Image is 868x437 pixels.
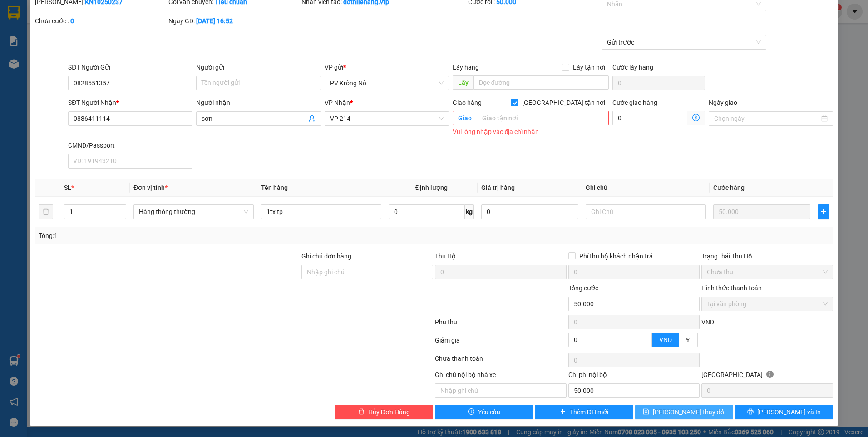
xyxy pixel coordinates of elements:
span: VND [659,336,672,343]
strong: CÔNG TY TNHH [GEOGRAPHIC_DATA] 214 QL13 - P.26 - Q.BÌNH THẠNH - TP HCM 1900888606 [24,15,74,49]
span: plus [818,208,829,215]
span: Tại văn phòng [707,297,828,311]
span: Lấy tận nơi [569,62,609,72]
span: SL [64,184,71,191]
span: Lấy [453,75,473,90]
span: % [686,336,690,343]
span: [GEOGRAPHIC_DATA] tận nơi [518,98,609,108]
span: user-add [308,115,316,122]
span: Chưa thu [707,265,828,279]
label: Ghi chú đơn hàng [301,253,351,260]
button: deleteHủy Đơn Hàng [335,405,433,419]
span: Gửi trước [607,35,761,49]
span: exclamation-circle [468,408,474,416]
label: Cước giao hàng [612,99,657,106]
label: Ngày giao [709,99,737,106]
button: save[PERSON_NAME] thay đổi [635,405,733,419]
button: exclamation-circleYêu cầu [435,405,533,419]
span: Giao [453,111,477,125]
div: SĐT Người Gửi [68,62,192,72]
div: Ngày GD: [168,16,300,26]
div: CMND/Passport [68,140,192,150]
b: [DATE] 16:52 [196,17,233,25]
button: plusThêm ĐH mới [535,405,633,419]
span: Giá trị hàng [481,184,515,191]
span: Yêu cầu [478,407,500,417]
span: PV Krông Nô [330,76,444,90]
input: VD: Bàn, Ghế [261,204,381,219]
div: [GEOGRAPHIC_DATA] [701,370,833,383]
button: printer[PERSON_NAME] và In [735,405,833,419]
span: [PERSON_NAME] thay đổi [653,407,725,417]
input: Cước lấy hàng [612,76,705,90]
span: Thu Hộ [435,253,456,260]
input: Ghi chú đơn hàng [301,265,433,279]
span: plus [560,408,566,416]
span: [PERSON_NAME] và In [757,407,821,417]
span: VP 214 [330,112,444,125]
span: VP 214 [91,66,106,71]
span: Phí thu hộ khách nhận trả [576,251,656,261]
div: Tổng: 1 [39,231,335,241]
div: Chưa thanh toán [434,353,567,369]
img: logo [9,20,21,43]
b: 0 [70,17,74,25]
label: Hình thức thanh toán [701,284,762,292]
input: Dọc đường [473,75,609,90]
span: VP Nhận [325,99,350,106]
input: Giao tận nơi [477,111,609,125]
div: Phụ thu [434,317,567,333]
div: VP gửi [325,62,449,72]
span: KN10250237 [91,34,128,41]
div: Trạng thái Thu Hộ [701,251,833,261]
strong: BIÊN NHẬN GỬI HÀNG HOÁ [31,55,105,61]
span: Nơi nhận: [69,63,84,76]
span: kg [465,204,474,219]
div: Người nhận [196,98,321,108]
span: Hủy Đơn Hàng [368,407,410,417]
label: Cước lấy hàng [612,64,653,71]
span: Thêm ĐH mới [570,407,608,417]
button: delete [39,204,53,219]
span: Tên hàng [261,184,288,191]
span: Hàng thông thường [139,205,248,218]
div: Chưa cước : [35,16,167,26]
button: plus [818,204,829,219]
input: Cước giao hàng [612,111,687,125]
div: Ghi chú nội bộ nhà xe [435,370,567,383]
span: Tổng cước [568,284,598,292]
span: delete [358,408,365,416]
div: Chi phí nội bộ [568,370,700,383]
div: SĐT Người Nhận [68,98,192,108]
span: 16:52:18 [DATE] [86,41,128,48]
span: Giao hàng [453,99,482,106]
span: Đơn vị tính [133,184,168,191]
span: Cước hàng [713,184,745,191]
span: Lấy hàng [453,64,479,71]
th: Ghi chú [582,179,710,197]
span: VND [701,318,714,326]
div: Vui lòng nhập vào địa chỉ nhận [453,127,609,137]
span: dollar-circle [692,114,700,121]
div: Giảm giá [434,335,567,351]
input: Ngày giao [714,114,819,124]
span: printer [747,408,754,416]
div: Người gửi [196,62,321,72]
span: info-circle [766,371,774,378]
input: Nhập ghi chú [435,383,567,398]
input: 0 [713,204,810,219]
span: Nơi gửi: [9,63,19,76]
span: Định lượng [415,184,448,191]
input: Ghi Chú [586,204,706,219]
span: PV Krông Nô [31,64,57,69]
span: save [643,408,649,416]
